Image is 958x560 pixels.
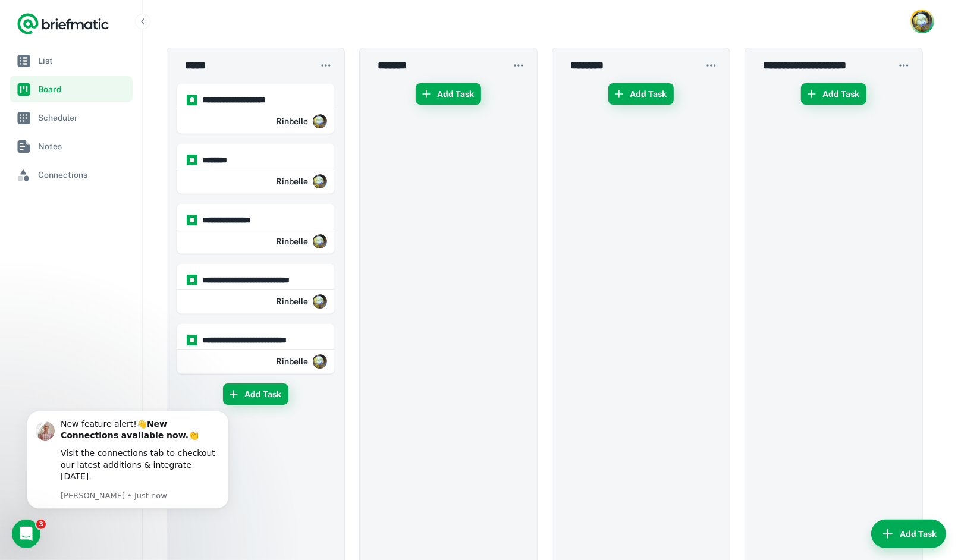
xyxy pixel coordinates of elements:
[10,105,133,131] a: Scheduler
[38,111,128,124] span: Scheduler
[187,215,197,225] img: https://app.briefmatic.com/assets/integrations/manual.png
[910,10,934,33] button: Account button
[313,294,327,309] img: ACg8ocJJtO0L3rXjQvlNPILN1gG3TBvx6H1owrHPW-evCRnDlMphzgMk=s96-c
[187,275,197,285] img: https://app.briefmatic.com/assets/integrations/manual.png
[10,162,133,188] a: Connections
[276,295,308,308] h6: Rinbelle
[38,83,128,96] span: Board
[187,95,197,105] img: https://app.briefmatic.com/assets/integrations/manual.png
[313,174,327,188] img: ACg8ocJJtO0L3rXjQvlNPILN1gG3TBvx6H1owrHPW-evCRnDlMphzgMk=s96-c
[187,335,197,345] img: https://app.briefmatic.com/assets/integrations/manual.png
[416,83,481,105] button: Add Task
[276,350,327,373] div: Rinbelle
[10,48,133,74] a: List
[276,355,308,368] h6: Rinbelle
[313,354,327,369] img: ACg8ocJJtO0L3rXjQvlNPILN1gG3TBvx6H1owrHPW-evCRnDlMphzgMk=s96-c
[10,76,133,102] a: Board
[276,175,308,188] h6: Rinbelle
[313,234,327,248] img: ACg8ocJJtO0L3rXjQvlNPILN1gG3TBvx6H1owrHPW-evCRnDlMphzgMk=s96-c
[38,168,128,181] span: Connections
[276,290,327,313] div: Rinbelle
[36,520,46,529] span: 3
[608,83,674,105] button: Add Task
[276,115,308,128] h6: Rinbelle
[276,229,327,253] div: Rinbelle
[38,54,128,67] span: List
[313,114,327,128] img: ACg8ocJJtO0L3rXjQvlNPILN1gG3TBvx6H1owrHPW-evCRnDlMphzgMk=s96-c
[276,109,327,133] div: Rinbelle
[177,83,335,134] div: https://app.briefmatic.com/assets/integrations/manual.png**** **** **** **** *Rinbelle
[177,143,335,194] div: https://app.briefmatic.com/assets/integrations/manual.png**** ***Rinbelle
[276,169,327,193] div: Rinbelle
[223,383,288,405] button: Add Task
[177,203,335,254] div: https://app.briefmatic.com/assets/integrations/manual.png**** **** **** *Rinbelle
[912,11,932,32] img: Rinbelle
[871,520,946,548] button: Add Task
[10,133,133,159] a: Notes
[12,520,40,548] iframe: Intercom live chat
[9,408,247,554] iframe: Intercom notifications message
[276,235,308,248] h6: Rinbelle
[801,83,866,105] button: Add Task
[38,140,128,153] span: Notes
[17,12,109,36] a: Logo
[187,155,197,165] img: https://app.briefmatic.com/assets/integrations/manual.png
